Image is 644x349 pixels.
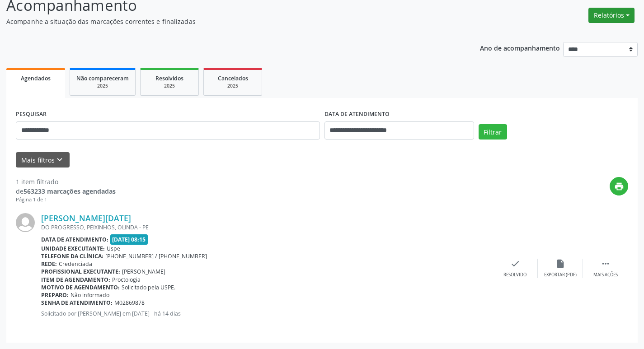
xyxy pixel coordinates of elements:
div: 2025 [147,83,192,89]
span: Proctologia [112,276,141,284]
img: img [16,213,35,232]
div: Página 1 de 1 [16,196,116,204]
span: Não informado [71,291,109,299]
span: Resolvidos [155,74,183,82]
span: Credenciada [59,260,92,268]
p: Ano de acompanhamento [480,42,560,53]
span: M02869878 [114,299,145,307]
button: Relatórios [588,8,635,23]
div: Exportar (PDF) [544,272,577,278]
span: Uspe [107,245,120,252]
a: [PERSON_NAME][DATE] [41,213,131,223]
label: DATA DE ATENDIMENTO [324,107,390,121]
div: de [16,186,116,196]
button: print [610,177,628,195]
span: [PERSON_NAME] [122,268,165,275]
b: Motivo de agendamento: [41,284,120,291]
i:  [601,259,611,269]
b: Profissional executante: [41,268,120,275]
div: 2025 [210,83,255,89]
div: DO PROGRESSO, PEIXINHOS, OLINDA - PE [41,223,493,231]
label: PESQUISAR [16,107,47,121]
i: insert_drive_file [555,259,565,269]
span: Não compareceram [76,74,129,82]
b: Item de agendamento: [41,276,110,284]
i: print [614,181,624,191]
b: Senha de atendimento: [41,299,113,307]
span: [DATE] 08:15 [110,234,148,245]
b: Rede: [41,260,57,268]
i: keyboard_arrow_down [55,155,65,165]
b: Data de atendimento: [41,236,108,243]
button: Mais filtroskeyboard_arrow_down [16,152,70,168]
span: Agendados [21,74,51,82]
div: 2025 [76,83,129,89]
button: Filtrar [479,124,507,140]
span: Solicitado pela USPE. [122,284,175,291]
b: Preparo: [41,291,69,299]
span: Cancelados [218,74,248,82]
p: Acompanhe a situação das marcações correntes e finalizadas [6,17,448,26]
div: Resolvido [503,272,526,278]
b: Telefone da clínica: [41,252,103,260]
div: Mais ações [593,272,618,278]
b: Unidade executante: [41,245,105,252]
div: 1 item filtrado [16,177,116,186]
strong: 563233 marcações agendadas [24,187,116,195]
span: [PHONE_NUMBER] / [PHONE_NUMBER] [105,252,207,260]
i: check [510,259,520,269]
p: Solicitado por [PERSON_NAME] em [DATE] - há 14 dias [41,310,493,317]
